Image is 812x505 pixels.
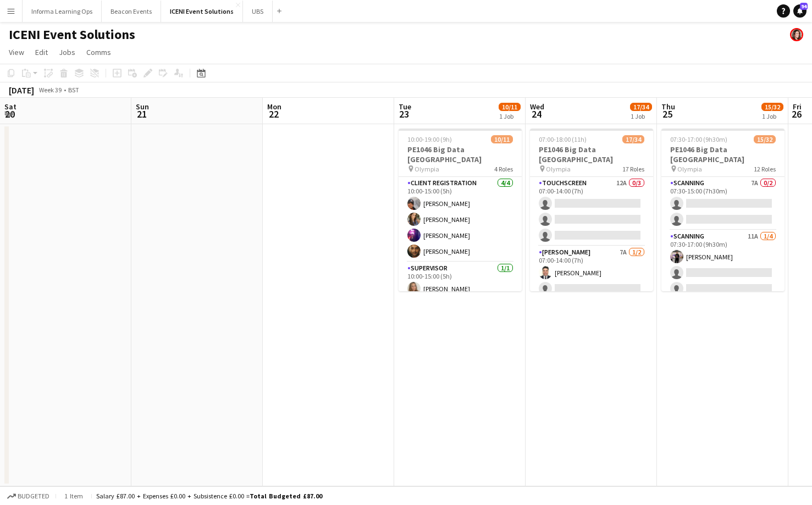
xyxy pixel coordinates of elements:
[161,1,243,22] button: ICENI Event Solutions
[630,103,652,111] span: 17/34
[491,135,513,143] span: 10/11
[9,26,135,43] h1: ICENI Event Solutions
[790,28,803,41] app-user-avatar: Elisa Drummond
[661,129,785,291] app-job-card: 07:30-17:00 (9h30m)15/32PE1046 Big Data [GEOGRAPHIC_DATA] Olympia12 RolesScanning7A0/207:30-15:00...
[36,86,64,94] span: Week 39
[793,4,807,18] a: 94
[661,102,675,112] span: Thu
[60,492,87,500] span: 1 item
[4,102,16,112] span: Sat
[266,108,281,120] span: 22
[31,45,52,59] a: Edit
[661,230,785,315] app-card-role: Scanning11A1/407:30-17:00 (9h30m)[PERSON_NAME]
[793,102,802,112] span: Fri
[54,45,80,59] a: Jobs
[528,108,544,120] span: 24
[670,135,727,143] span: 07:30-17:00 (9h30m)
[399,262,522,299] app-card-role: Supervisor1/110:00-15:00 (5h)[PERSON_NAME]
[415,165,439,173] span: Olympia
[530,177,653,246] app-card-role: Touchscreen12A0/307:00-14:00 (7h)
[761,103,783,111] span: 15/32
[530,246,653,299] app-card-role: [PERSON_NAME]7A1/207:00-14:00 (7h)[PERSON_NAME]
[754,165,776,173] span: 12 Roles
[250,492,322,500] span: Total Budgeted £87.00
[539,135,587,143] span: 07:00-18:00 (11h)
[622,165,644,173] span: 17 Roles
[499,112,520,120] div: 1 Job
[661,177,785,230] app-card-role: Scanning7A0/207:30-15:00 (7h30m)
[68,86,79,94] div: BST
[530,129,653,291] app-job-card: 07:00-18:00 (11h)17/34PE1046 Big Data [GEOGRAPHIC_DATA] Olympia17 RolesTouchscreen12A0/307:00-14:...
[399,177,522,262] app-card-role: Client Registration4/410:00-15:00 (5h)[PERSON_NAME][PERSON_NAME][PERSON_NAME][PERSON_NAME]
[18,492,49,500] span: Budgeted
[96,492,322,500] div: Salary £87.00 + Expenses £0.00 + Subsistence £0.00 =
[530,102,544,112] span: Wed
[622,135,644,143] span: 17/34
[5,490,51,502] button: Budgeted
[4,45,29,59] a: View
[59,47,75,57] span: Jobs
[660,108,675,120] span: 25
[399,145,522,164] h3: PE1046 Big Data [GEOGRAPHIC_DATA]
[399,129,522,291] app-job-card: 10:00-19:00 (9h)10/11PE1046 Big Data [GEOGRAPHIC_DATA] Olympia4 RolesClient Registration4/410:00-...
[23,1,102,22] button: Informa Learning Ops
[3,108,16,120] span: 20
[407,135,452,143] span: 10:00-19:00 (9h)
[397,108,411,120] span: 23
[546,165,571,173] span: Olympia
[35,47,48,57] span: Edit
[762,112,783,120] div: 1 Job
[102,1,161,22] button: Beacon Events
[86,47,111,57] span: Comms
[530,145,653,164] h3: PE1046 Big Data [GEOGRAPHIC_DATA]
[82,45,115,59] a: Comms
[677,165,702,173] span: Olympia
[800,3,808,10] span: 94
[631,112,651,120] div: 1 Job
[243,1,273,22] button: UBS
[399,102,411,112] span: Tue
[267,102,281,112] span: Mon
[9,47,24,57] span: View
[499,103,521,111] span: 10/11
[134,108,149,120] span: 21
[9,85,34,96] div: [DATE]
[754,135,776,143] span: 15/32
[494,165,513,173] span: 4 Roles
[136,102,149,112] span: Sun
[661,145,785,164] h3: PE1046 Big Data [GEOGRAPHIC_DATA]
[791,108,802,120] span: 26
